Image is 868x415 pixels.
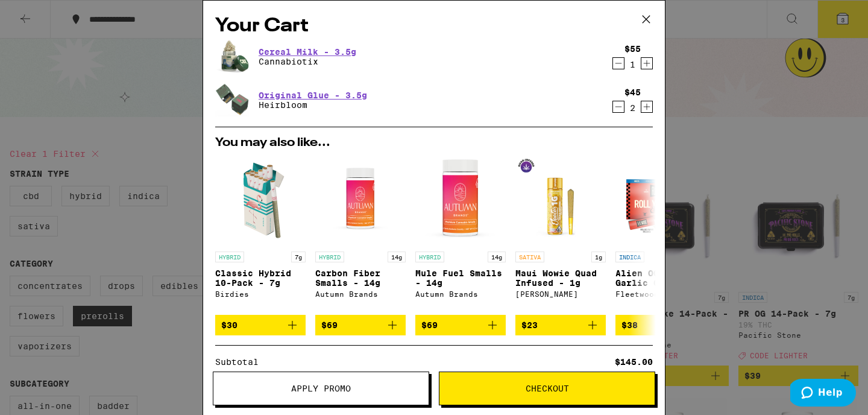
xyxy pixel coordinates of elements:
[259,57,356,66] p: Cannabiotix
[521,320,538,330] span: $23
[615,268,706,288] p: Alien OG x Garlic Cookies Pre-Ground - 14g
[415,290,506,298] div: Autumn Brands
[215,290,306,298] div: Birdies
[515,155,606,246] img: Jeeter - Maui Wowie Quad Infused - 1g
[526,384,569,393] span: Checkout
[790,379,856,409] iframe: Opens a widget where you can find more information
[612,101,624,113] button: Decrement
[315,290,406,298] div: Autumn Brands
[315,155,406,246] img: Autumn Brands - Carbon Fiber Smalls - 14g
[515,155,606,315] a: Open page for Maui Wowie Quad Infused - 1g from Jeeter
[259,47,356,57] a: Cereal Milk - 3.5g
[215,84,249,116] img: Heirbloom - Original Glue - 3.5g
[615,358,653,366] div: $145.00
[315,252,344,262] p: HYBRID
[641,101,653,113] button: Increment
[215,13,653,40] h2: Your Cart
[415,268,506,288] p: Mule Fuel Smalls - 14g
[213,372,429,405] button: Apply Promo
[215,315,306,335] button: Add to bag
[315,268,406,288] p: Carbon Fiber Smalls - 14g
[515,315,606,335] button: Add to bag
[624,103,641,113] div: 2
[515,252,544,262] p: SATIVA
[515,290,606,298] div: [PERSON_NAME]
[215,268,306,288] p: Classic Hybrid 10-Pack - 7g
[439,372,655,405] button: Checkout
[259,100,367,110] p: Heirbloom
[415,315,506,335] button: Add to bag
[615,315,706,335] button: Add to bag
[615,155,706,315] a: Open page for Alien OG x Garlic Cookies Pre-Ground - 14g from Fleetwood
[615,155,706,246] img: Fleetwood - Alien OG x Garlic Cookies Pre-Ground - 14g
[315,315,406,335] button: Add to bag
[641,57,653,69] button: Increment
[421,320,438,330] span: $69
[415,155,506,315] a: Open page for Mule Fuel Smalls - 14g from Autumn Brands
[215,358,267,366] div: Subtotal
[612,57,624,69] button: Decrement
[321,320,338,330] span: $69
[415,252,444,262] p: HYBRID
[388,252,406,262] p: 14g
[624,44,641,54] div: $55
[624,60,641,69] div: 1
[215,155,306,315] a: Open page for Classic Hybrid 10-Pack - 7g from Birdies
[415,155,506,246] img: Autumn Brands - Mule Fuel Smalls - 14g
[291,252,306,262] p: 7g
[615,290,706,298] div: Fleetwood
[215,137,653,149] h2: You may also like...
[221,320,237,330] span: $30
[515,268,606,288] p: Maui Wowie Quad Infused - 1g
[615,252,644,262] p: INDICA
[591,252,606,262] p: 1g
[621,320,638,330] span: $38
[215,40,249,74] img: Cannabiotix - Cereal Milk - 3.5g
[259,90,367,100] a: Original Glue - 3.5g
[291,384,351,393] span: Apply Promo
[215,155,306,246] img: Birdies - Classic Hybrid 10-Pack - 7g
[315,155,406,315] a: Open page for Carbon Fiber Smalls - 14g from Autumn Brands
[624,87,641,97] div: $45
[488,252,506,262] p: 14g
